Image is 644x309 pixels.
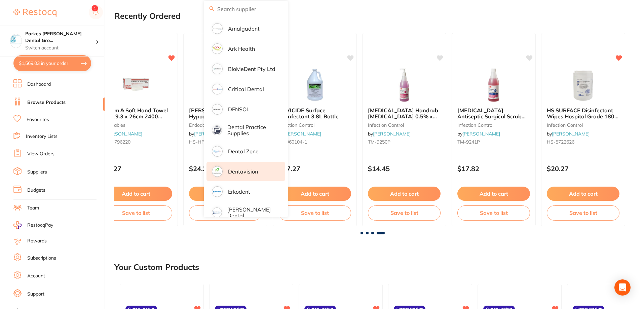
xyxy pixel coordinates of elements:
button: Add to cart [368,187,441,201]
small: HS-5722626 [547,139,619,145]
img: Restocq Logo [13,9,56,17]
img: Erkodent [213,187,222,196]
h4: Parkes Baker Dental Group [25,31,96,44]
a: [PERSON_NAME] [373,131,411,137]
img: Dentavision [213,167,222,176]
a: Browse Products [27,99,66,106]
b: HALAS Hypochlorite Solution 1% 1.25 Litres [189,107,262,120]
b: CAVICIDE Surface Disinfectant 3.8L Bottle [278,107,351,120]
a: Support [27,291,44,298]
img: DE Slim & Soft Hand Towel 2ply 19.3 x 26cm 2400 sheets [114,68,158,102]
h2: Recently Ordered [114,11,181,21]
p: $37.27 [278,165,351,172]
img: RestocqPay [13,221,22,229]
small: HS-HPH125 [189,139,262,145]
button: Save to list [100,205,172,220]
a: View Orders [27,151,54,157]
span: by [547,131,590,137]
button: Save to list [547,205,619,220]
p: Ark Health [228,46,255,52]
small: infection control [547,122,619,128]
img: Critical Dental [213,85,222,93]
p: Erkodent [228,189,250,195]
p: $14.45 [368,165,441,172]
img: HALAS Hypochlorite Solution 1% 1.25 Litres [203,68,247,102]
img: CAVICIDE Surface Disinfectant 3.8L Bottle [293,68,337,102]
small: disposables [100,122,172,128]
img: DENSOL [213,105,222,114]
button: Save to list [278,205,351,220]
a: Team [27,205,39,211]
input: Search supplier [204,1,288,17]
p: Critical Dental [228,86,264,92]
a: Account [27,273,45,279]
small: HSD-9796220 [100,139,172,145]
img: Dental Practice Supplies [213,126,221,134]
small: TM-9241P [457,139,530,145]
button: Save to list [189,205,262,220]
small: TM-9250P [368,139,441,145]
a: [PERSON_NAME] [105,131,142,137]
p: Dentavision [228,168,258,175]
button: Add to cart [457,187,530,201]
p: [PERSON_NAME] Dental [227,206,276,219]
p: Dental Zone [228,148,259,154]
a: [PERSON_NAME] [552,131,590,137]
a: [PERSON_NAME] [194,131,232,137]
img: AVAGARD Handrub Chlorhexidine 0.5% x 500ml with pump [382,68,426,102]
button: Save to list [457,205,530,220]
img: HS SURFACE Disinfectant Wipes Hospital Grade 180 Tub [561,68,605,102]
span: by [100,131,142,137]
b: DE Slim & Soft Hand Towel 2ply 19.3 x 26cm 2400 sheets [100,107,172,120]
button: Add to cart [100,187,172,201]
button: $1,569.03 in your order [13,55,91,71]
p: Dental Practice Supplies [227,124,276,137]
a: Favourites [27,116,49,123]
small: KE-060104-1 [278,139,351,145]
p: Switch account [25,45,96,51]
p: BioMeDent Pty Ltd [228,66,275,72]
span: by [189,131,232,137]
p: $24.36 [189,165,262,172]
p: DENSOL [228,106,250,112]
small: infection control [457,122,530,128]
button: Add to cart [189,187,262,201]
a: RestocqPay [13,221,53,229]
small: endodontics [189,122,262,128]
a: Rewards [27,238,47,244]
span: RestocqPay [27,222,53,229]
small: infection control [278,122,351,128]
span: by [278,131,321,137]
img: Ark Health [213,44,222,53]
img: BioMeDent Pty Ltd [213,65,222,73]
a: Inventory Lists [26,133,58,140]
span: by [368,131,411,137]
a: Subscriptions [27,255,56,262]
a: Budgets [27,187,45,194]
a: [PERSON_NAME] [462,131,500,137]
button: Add to cart [547,187,619,201]
a: Suppliers [27,169,47,176]
b: AVAGARD Handrub Chlorhexidine 0.5% x 500ml with pump [368,107,441,120]
button: Add to cart [278,187,351,201]
h2: Your Custom Products [114,263,199,272]
p: $17.82 [457,165,530,172]
p: $52.27 [100,165,172,172]
a: Restocq Logo [13,5,56,21]
img: AVAGARD Antiseptic Surgical Scrub Chlorhexidine 4% x 500ml [472,68,516,102]
b: AVAGARD Antiseptic Surgical Scrub Chlorhexidine 4% x 500ml [457,107,530,120]
small: infection control [368,122,441,128]
span: by [457,131,500,137]
img: Amalgadent [213,24,222,33]
p: Amalgadent [228,26,260,32]
p: $20.27 [547,165,619,172]
div: Open Intercom Messenger [614,279,631,296]
b: HS SURFACE Disinfectant Wipes Hospital Grade 180 Tub [547,107,619,120]
img: Erskine Dental [213,208,221,217]
img: Parkes Baker Dental Group [10,34,22,45]
img: Dental Zone [213,147,222,156]
a: Dashboard [27,81,51,88]
button: Save to list [368,205,441,220]
a: [PERSON_NAME] [283,131,321,137]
